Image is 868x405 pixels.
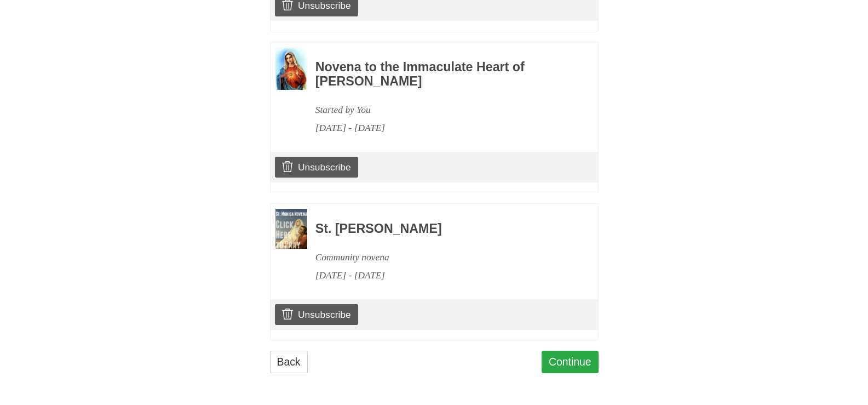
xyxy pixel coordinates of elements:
a: Continue [542,351,599,373]
div: Community novena [315,248,568,266]
a: Unsubscribe [275,157,358,178]
div: [DATE] - [DATE] [315,266,568,284]
h3: St. [PERSON_NAME] [315,222,568,236]
h3: Novena to the Immaculate Heart of [PERSON_NAME] [315,60,568,88]
div: [DATE] - [DATE] [315,119,568,137]
a: Back [270,351,308,373]
div: Started by You [315,101,568,119]
img: Novena image [275,209,307,249]
img: Novena image [275,48,307,90]
a: Unsubscribe [275,304,358,325]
